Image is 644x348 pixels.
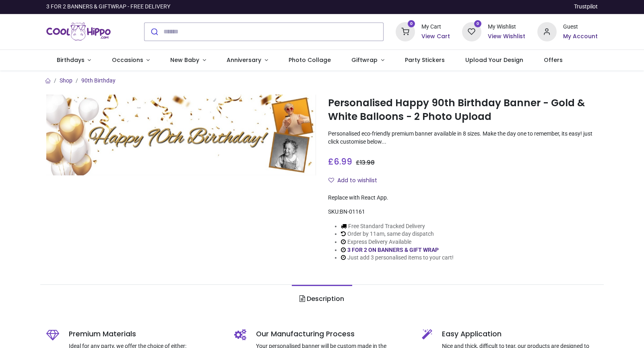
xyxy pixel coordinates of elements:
[341,50,394,71] a: Giftwrap
[170,56,199,64] span: New Baby
[101,50,160,71] a: Occasions
[328,208,598,216] div: SKU:
[328,156,352,167] span: £
[396,28,415,34] a: 0
[46,50,101,71] a: Birthdays
[488,33,525,41] a: View Wishlist
[144,23,163,41] button: Submit
[442,329,598,339] h5: Easy Application
[46,21,111,43] a: Logo of Cool Hippo
[341,238,454,246] li: Express Delivery Available
[474,20,482,28] sup: 0
[421,23,450,31] div: My Cart
[563,33,598,41] a: My Account
[356,159,375,167] span: £
[408,20,415,28] sup: 0
[46,21,111,43] img: Cool Hippo
[574,3,598,11] a: Trustpilot
[488,23,525,31] div: My Wishlist
[216,50,278,71] a: Anniversary
[341,222,454,231] li: Free Standard Tracked Delivery
[405,56,445,64] span: Party Stickers
[347,247,439,253] a: 3 FOR 2 ON BANNERS & GIFT WRAP
[46,3,170,11] div: 3 FOR 2 BANNERS & GIFTWRAP - FREE DELIVERY
[563,23,598,31] div: Guest
[81,77,116,84] a: 90th Birthday
[328,130,598,146] p: Personalised eco-friendly premium banner available in 8 sizes. Make the day one to remember, its ...
[360,159,375,167] span: 13.98
[289,56,331,64] span: Photo Collage
[340,208,365,215] span: BN-01161
[112,56,143,64] span: Occasions
[341,254,454,262] li: Just add 3 personalised items to your cart!
[462,28,481,34] a: 0
[328,174,384,187] button: Add to wishlistAdd to wishlist
[421,33,450,41] a: View Cart
[256,329,410,339] h5: Our Manufacturing Process
[328,194,598,202] div: Replace with React App.
[328,177,334,183] i: Add to wishlist
[334,156,352,167] span: 6.99
[544,56,563,64] span: Offers
[160,50,217,71] a: New Baby
[465,56,523,64] span: Upload Your Design
[46,95,316,175] img: Personalised Happy 90th Birthday Banner - Gold & White Balloons - 2 Photo Upload
[351,56,378,64] span: Giftwrap
[292,285,352,313] a: Description
[227,56,261,64] span: Anniversary
[341,230,454,238] li: Order by 11am, same day dispatch
[69,329,222,339] h5: Premium Materials
[328,96,598,124] h1: Personalised Happy 90th Birthday Banner - Gold & White Balloons - 2 Photo Upload
[60,77,72,84] a: Shop
[57,56,85,64] span: Birthdays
